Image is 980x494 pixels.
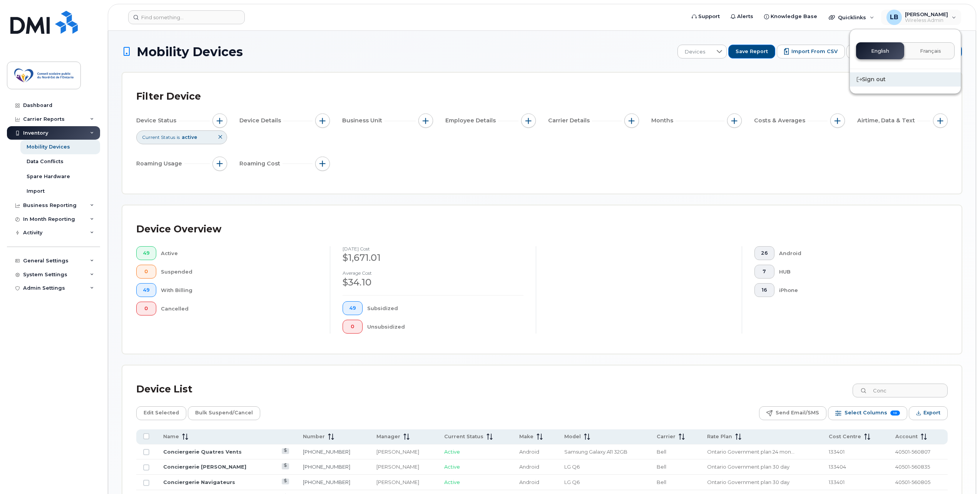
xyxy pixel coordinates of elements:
[303,449,350,455] a: [PHONE_NUMBER]
[853,384,948,397] input: Search Device List ...
[909,406,948,420] button: Export
[137,45,243,58] span: Mobility Devices
[303,433,325,440] span: Number
[707,479,789,485] span: Ontario Government plan 30 day
[161,265,318,279] div: Suspended
[657,464,666,470] span: Bell
[761,269,768,275] span: 7
[367,320,524,334] div: Unsubsidized
[343,301,363,315] button: 49
[282,463,289,469] a: View Last Bill
[144,407,179,419] span: Edit Selected
[657,479,666,485] span: Bell
[519,464,539,470] span: Android
[895,433,918,440] span: Account
[791,48,838,55] span: Import from CSV
[754,246,774,260] button: 26
[548,117,592,125] span: Carrier Details
[282,479,289,484] a: View Last Bill
[143,305,150,312] span: 0
[161,246,318,260] div: Active
[829,464,846,470] span: 133404
[779,283,936,297] div: iPhone
[163,433,179,440] span: Name
[895,464,930,470] span: 40501-560835
[349,324,356,330] span: 0
[564,433,581,440] span: Model
[143,250,150,256] span: 49
[136,160,184,168] span: Roaming Usage
[282,448,289,454] a: View Last Bill
[161,283,318,297] div: With Billing
[136,379,192,399] div: Device List
[136,283,156,297] button: 49
[761,287,768,293] span: 16
[376,433,400,440] span: Manager
[444,449,460,455] span: Active
[343,251,523,264] div: $1,671.01
[444,464,460,470] span: Active
[657,449,666,455] span: Bell
[376,463,431,471] div: [PERSON_NAME]
[519,433,533,440] span: Make
[564,449,627,455] span: Samsung Galaxy A11 32GB
[182,134,197,140] span: active
[828,406,907,420] button: Select Columns 10
[343,276,523,289] div: $34.10
[163,479,235,485] a: Conciergerie Navigateurs
[343,320,363,334] button: 0
[519,479,539,485] span: Android
[829,449,845,455] span: 133401
[367,301,524,315] div: Subsidized
[678,45,712,59] span: Devices
[829,479,845,485] span: 133401
[850,72,961,87] div: Sign out
[779,265,936,279] div: HUB
[136,406,186,420] button: Edit Selected
[136,87,201,107] div: Filter Device
[519,449,539,455] span: Android
[651,117,676,125] span: Months
[923,407,940,419] span: Export
[728,45,775,58] button: Save Report
[444,433,483,440] span: Current Status
[444,479,460,485] span: Active
[920,48,941,54] span: Français
[754,283,774,297] button: 16
[142,134,175,140] span: Current Status
[136,219,221,239] div: Device Overview
[895,479,930,485] span: 40501-560805
[829,433,861,440] span: Cost Centre
[239,117,283,125] span: Device Details
[777,45,845,58] button: Import from CSV
[163,449,242,455] a: Conciergerie Quatres Vents
[303,464,350,470] a: [PHONE_NUMBER]
[846,45,906,58] a: Export to CSV
[376,479,431,486] div: [PERSON_NAME]
[136,246,156,260] button: 49
[342,117,385,125] span: Business Unit
[376,448,431,456] div: [PERSON_NAME]
[303,479,350,485] a: [PHONE_NUMBER]
[343,246,523,251] h4: [DATE] cost
[759,406,826,420] button: Send Email/SMS
[136,302,156,315] button: 0
[754,265,774,279] button: 7
[845,407,887,419] span: Select Columns
[895,449,930,455] span: 40501-560807
[779,246,936,260] div: Android
[564,464,580,470] span: LG Q6
[890,411,900,416] span: 10
[736,48,768,55] span: Save Report
[657,433,676,440] span: Carrier
[136,265,156,279] button: 0
[349,305,356,311] span: 49
[707,433,732,440] span: Rate Plan
[163,464,246,470] a: Conciergerie [PERSON_NAME]
[761,250,768,256] span: 26
[143,287,150,293] span: 49
[445,117,498,125] span: Employee Details
[707,449,794,455] span: Ontario Government plan 24 month
[136,117,179,125] span: Device Status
